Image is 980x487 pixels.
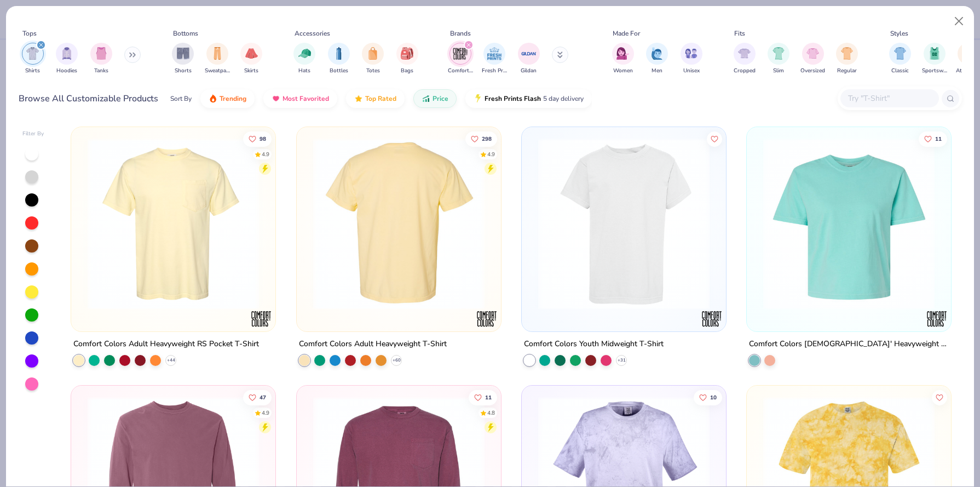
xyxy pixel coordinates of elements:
[401,47,413,60] img: Bags Image
[926,308,948,330] img: Comfort Colors logo
[22,43,44,75] button: filter button
[56,43,78,75] div: filter for Hoodies
[220,94,246,103] span: Trending
[518,43,540,75] div: filter for Gildan
[293,43,315,75] div: filter for Hats
[837,67,857,75] span: Regular
[307,138,489,310] img: e55d29c3-c55d-459c-bfd9-9b1c499ab3c6
[543,93,584,105] span: 5 day delivery
[260,136,266,141] span: 98
[773,47,785,60] img: Slim Image
[734,28,745,38] div: Fits
[26,47,39,60] img: Shirts Image
[773,67,784,75] span: Slim
[448,43,473,75] div: filter for Comfort Colors
[533,138,715,310] img: c8ccbca0-6ae1-4d8d-94ba-deb159e0abb2
[401,67,413,75] span: Bags
[468,390,497,405] button: Like
[524,337,664,351] div: Comfort Colors Youth Midweight T-Shirt
[841,47,854,60] img: Regular Image
[486,45,503,62] img: Fresh Prints Image
[521,45,537,62] img: Gildan Image
[251,308,273,330] img: Comfort Colors logo
[890,28,908,38] div: Styles
[448,67,473,75] span: Comfort Colors
[448,43,473,75] button: filter button
[433,94,448,103] span: Price
[487,150,494,158] div: 4.9
[260,395,266,400] span: 47
[768,43,789,75] div: filter for Slim
[932,390,947,405] button: Like
[240,43,262,75] div: filter for Skirts
[652,67,662,75] span: Men
[612,43,634,75] div: filter for Women
[244,67,258,75] span: Skirts
[617,357,625,364] span: + 31
[95,47,107,60] img: Tanks Image
[889,43,911,75] button: filter button
[299,337,447,351] div: Comfort Colors Adult Heavyweight T-Shirt
[922,67,947,75] span: Sportswear
[298,47,311,60] img: Hats Image
[243,390,272,405] button: Like
[56,67,77,75] span: Hoodies
[613,67,633,75] span: Women
[482,43,507,75] div: filter for Fresh Prints
[487,409,494,417] div: 4.8
[485,395,491,400] span: 11
[82,138,264,310] img: 284e3bdb-833f-4f21-a3b0-720291adcbd9
[362,43,384,75] div: filter for Totes
[685,47,697,60] img: Unisex Image
[715,138,897,310] img: ef61296a-35e3-4634-b89f-5174bda096c1
[768,43,789,75] button: filter button
[646,43,668,75] div: filter for Men
[891,67,909,75] span: Classic
[19,92,158,105] div: Browse All Customizable Products
[465,131,497,146] button: Like
[367,47,379,60] img: Totes Image
[243,131,272,146] button: Like
[94,67,108,75] span: Tanks
[346,89,405,108] button: Top Rated
[710,395,717,400] span: 10
[612,43,634,75] button: filter button
[22,130,44,138] div: Filter By
[22,43,44,75] div: filter for Shirts
[836,43,858,75] div: filter for Regular
[209,94,217,103] img: trending.gif
[749,337,949,351] div: Comfort Colors [DEMOGRAPHIC_DATA]' Heavyweight Cropped T-Shirt
[485,94,541,103] span: Fresh Prints Flash
[205,43,230,75] div: filter for Sweatpants
[362,43,384,75] button: filter button
[90,43,112,75] div: filter for Tanks
[56,43,78,75] button: filter button
[295,28,330,38] div: Accessories
[328,43,350,75] button: filter button
[800,67,825,75] span: Oversized
[919,131,947,146] button: Like
[474,94,482,103] img: flash.gif
[262,150,269,158] div: 4.9
[490,138,672,310] img: 029b8af0-80e6-406f-9fdc-fdf898547912
[396,43,418,75] button: filter button
[646,43,668,75] button: filter button
[200,89,255,108] button: Trending
[205,67,230,75] span: Sweatpants
[263,89,337,108] button: Most Favorited
[330,67,348,75] span: Bottles
[172,43,194,75] div: filter for Shorts
[683,67,700,75] span: Unisex
[734,43,756,75] div: filter for Cropped
[298,67,310,75] span: Hats
[800,43,825,75] button: filter button
[240,43,262,75] button: filter button
[450,28,471,38] div: Brands
[167,357,175,364] span: + 44
[365,94,396,103] span: Top Rated
[272,94,280,103] img: most_fav.gif
[707,131,722,146] button: Like
[90,43,112,75] button: filter button
[701,308,723,330] img: Comfort Colors logo
[211,47,223,60] img: Sweatpants Image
